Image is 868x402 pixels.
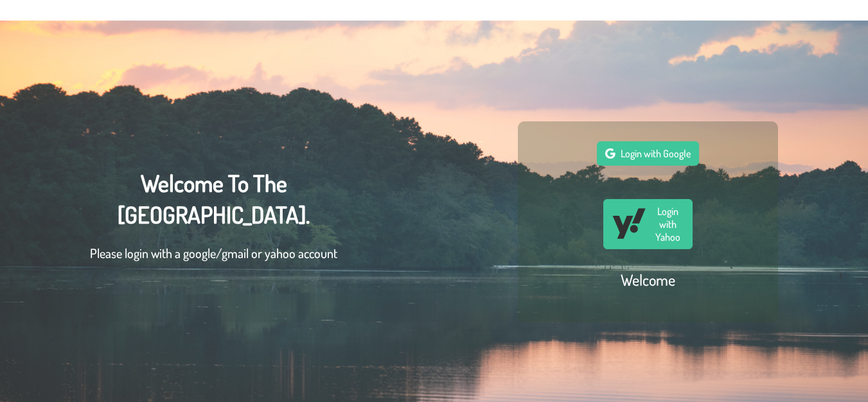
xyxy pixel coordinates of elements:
button: Login with Yahoo [603,199,693,249]
span: Login with Google [621,147,691,160]
button: Login with Google [597,141,699,166]
h2: Welcome [621,270,675,290]
p: Please login with a google/gmail or yahoo account [90,243,337,263]
div: Welcome To The [GEOGRAPHIC_DATA]. [90,168,337,275]
span: Login with Yahoo [651,205,684,243]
